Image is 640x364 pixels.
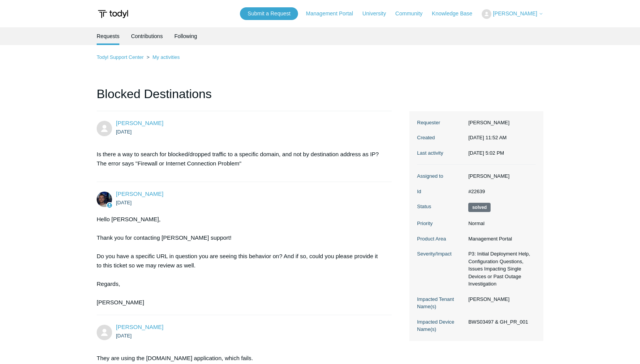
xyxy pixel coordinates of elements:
[395,10,431,18] a: Community
[417,250,464,258] dt: Severity/Impact
[417,134,464,142] dt: Created
[417,119,464,127] dt: Requester
[464,250,536,288] dd: P3: Initial Deployment Help, Configuration Questions, Issues Impacting Single Devices or Past Out...
[468,150,504,156] time: 02/19/2025, 17:02
[116,190,163,197] a: [PERSON_NAME]
[417,296,464,311] dt: Impacted Tenant Name(s)
[116,190,163,197] span: Connor Davis
[464,235,536,243] dd: Management Portal
[417,149,464,157] dt: Last activity
[97,27,119,45] li: Requests
[174,27,197,45] a: Following
[116,324,163,330] a: [PERSON_NAME]
[97,215,384,307] div: Hello [PERSON_NAME], Thank you for contacting [PERSON_NAME] support! Do you have a specific URL i...
[362,10,394,18] a: University
[417,203,464,210] dt: Status
[152,54,180,60] a: My activities
[464,172,536,180] dd: [PERSON_NAME]
[464,119,536,127] dd: [PERSON_NAME]
[97,150,384,168] p: Is there a way to search for blocked/dropped traffic to a specific domain, and not by destination...
[464,220,536,227] dd: Normal
[116,200,132,205] time: 01/28/2025, 11:54
[417,172,464,180] dt: Assigned to
[417,188,464,195] dt: Id
[97,54,145,60] li: Todyl Support Center
[493,10,537,17] span: [PERSON_NAME]
[97,54,144,60] a: Todyl Support Center
[306,10,361,18] a: Management Portal
[116,324,163,330] span: Andre Els
[417,235,464,243] dt: Product Area
[116,120,163,126] span: Andre Els
[482,9,543,19] button: [PERSON_NAME]
[432,10,480,18] a: Knowledge Base
[240,7,298,20] a: Submit a Request
[116,129,132,135] time: 01/28/2025, 11:52
[116,120,163,126] a: [PERSON_NAME]
[417,318,464,333] dt: Impacted Device Name(s)
[417,220,464,227] dt: Priority
[145,54,180,60] li: My activities
[464,296,536,303] dd: [PERSON_NAME]
[97,7,129,21] img: Todyl Support Center Help Center home page
[468,203,491,212] span: This request has been solved
[468,135,506,140] time: 01/28/2025, 11:52
[97,85,392,111] h1: Blocked Destinations
[464,318,536,326] dd: BWS03497 & GH_PR_001
[116,333,132,339] time: 01/28/2025, 12:22
[464,188,536,195] dd: #22639
[131,27,163,45] a: Contributions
